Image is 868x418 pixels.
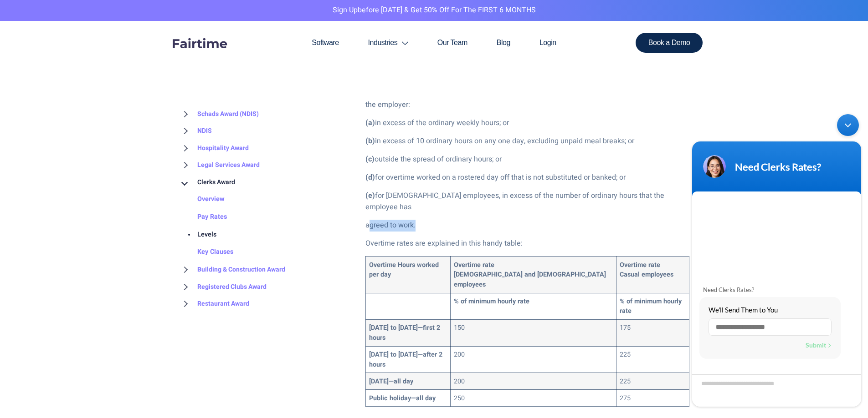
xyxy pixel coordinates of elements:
[179,226,216,244] a: Levels
[369,260,439,280] strong: Overtime Hours worked per day
[451,390,616,407] td: 250
[369,393,436,403] strong: Public holiday—all day
[354,21,423,65] a: Industries
[648,39,690,46] span: Book a Demo
[365,136,689,147] p: in excess of 10 ordinary hours on any one day, excluding unpaid meal breaks; or
[179,140,249,157] a: Hospitality Award
[616,373,689,390] td: 225
[179,261,285,278] a: Building & Construction Award
[365,117,375,128] strong: (a)
[365,238,689,250] p: Overtime rates are explained in this handy table:
[179,208,227,226] a: Pay Rates
[616,320,689,347] td: 175
[365,154,375,165] strong: (c)
[365,136,375,146] strong: (b)
[616,346,689,373] td: 225
[454,260,494,270] strong: Overtime rate
[369,350,442,369] strong: [DATE] to [DATE]—after 2 hours
[454,297,529,306] strong: % of minimum hourly rate
[616,390,689,407] td: 275
[179,295,249,312] a: Restaurant Award
[7,5,861,16] p: before [DATE] & Get 50% Off for the FIRST 6 MONTHS
[482,21,525,65] a: Blog
[369,323,440,342] strong: [DATE] to [DATE]—first 2 hours
[179,278,267,296] a: Registered Clubs Award
[365,117,689,129] p: in excess of the ordinary weekly hours; or
[179,106,352,312] nav: BROWSE TOPICS
[179,86,352,312] div: BROWSE TOPICS
[365,172,689,184] p: for overtime worked on a rostered day off that is not substituted or banked; or
[179,106,259,123] a: Schads Award (NDIS)
[525,21,571,65] a: Login
[369,377,413,386] strong: [DATE]—all day
[620,260,660,270] strong: Overtime rate
[688,110,866,411] iframe: SalesIQ Chatwindow
[620,297,682,316] strong: % of minimum hourly rate
[636,33,703,53] a: Book a Demo
[620,270,673,279] strong: Casual employees
[423,21,482,65] a: Our Team
[454,270,606,289] strong: [DEMOGRAPHIC_DATA] and [DEMOGRAPHIC_DATA] employees
[365,154,689,166] p: outside the spread of ordinary hours; or
[179,157,260,174] a: Legal Services Award
[365,172,375,183] strong: (d)
[179,191,225,209] a: Overview
[179,244,233,262] a: Key Clauses
[365,190,375,201] strong: (e)
[297,21,353,65] a: Software
[451,373,616,390] td: 200
[365,190,689,213] p: for [DEMOGRAPHIC_DATA] employees, in excess of the number of ordinary hours that the employee has
[365,220,689,232] p: agreed to work.
[179,123,212,140] a: NDIS
[451,346,616,373] td: 200
[451,320,616,347] td: 150
[365,87,689,111] p: An employer must pay an employee at the overtime rate for any hours worked at the direction of th...
[333,5,358,15] a: Sign Up
[179,174,235,191] a: Clerks Award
